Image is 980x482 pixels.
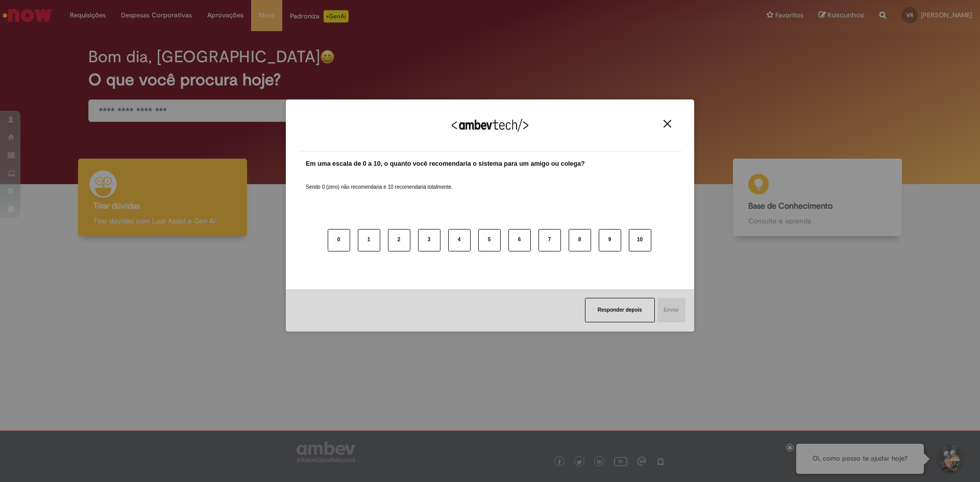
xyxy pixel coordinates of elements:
button: 3 [418,229,440,251]
button: 7 [538,229,561,251]
img: Logo Ambevtech [452,119,528,132]
button: 4 [448,229,471,251]
button: 1 [358,229,380,251]
button: 9 [599,229,621,251]
label: Em uma escala de 0 a 10, o quanto você recomendaria o sistema para um amigo ou colega? [306,159,585,169]
button: 6 [508,229,531,251]
button: 0 [328,229,350,251]
button: 10 [629,229,651,251]
button: 5 [478,229,501,251]
button: 2 [388,229,410,251]
button: Close [660,119,674,128]
img: Close [664,120,671,128]
label: Sendo 0 (zero) não recomendaria e 10 recomendaria totalmente. [306,171,453,191]
button: 8 [569,229,591,251]
button: Responder depois [585,298,655,322]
